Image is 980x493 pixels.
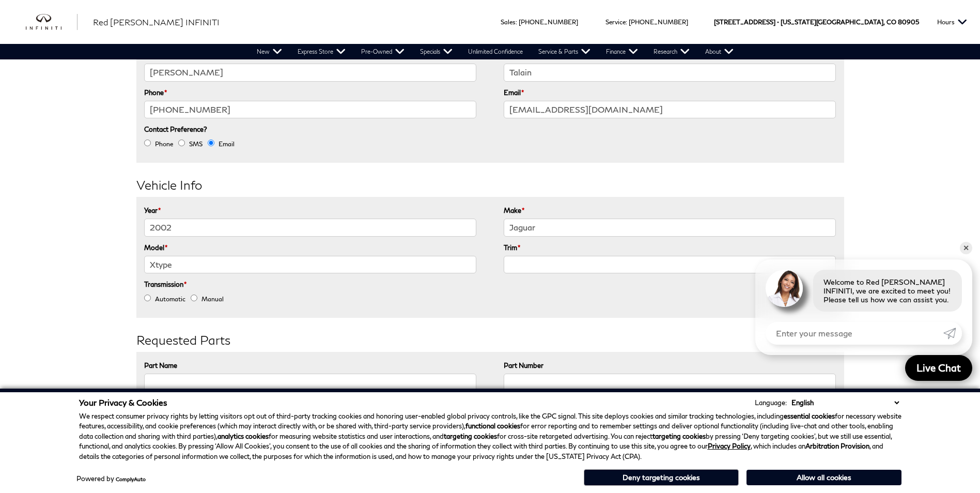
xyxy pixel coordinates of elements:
a: ComplyAuto [116,476,146,482]
label: Phone [144,87,167,98]
strong: functional cookies [465,422,520,430]
a: New [249,44,290,59]
label: Automatic [155,294,185,305]
strong: targeting cookies [444,432,497,440]
label: Email [504,87,524,98]
a: Research [646,44,697,59]
label: Part Name [144,360,177,371]
a: [PHONE_NUMBER] [629,18,688,26]
img: INFINITI [26,14,77,30]
strong: targeting cookies [652,432,706,440]
h2: Vehicle Info [136,178,844,192]
span: Sales [501,18,516,26]
label: Year [144,205,161,216]
nav: Main Navigation [249,44,741,59]
a: infiniti [26,14,77,30]
input: Enter your message [766,322,943,345]
label: Transmission [144,279,186,290]
a: Finance [598,44,646,59]
div: Welcome to Red [PERSON_NAME] INFINITI, we are excited to meet you! Please tell us how we can assi... [813,270,962,312]
div: Language: [755,399,787,406]
a: Pre-Owned [353,44,412,59]
label: Model [144,242,167,253]
span: Live Chat [911,361,966,374]
label: Trim [504,242,520,253]
span: Service [605,18,626,26]
span: Your Privacy & Cookies [79,397,167,407]
span: : [626,18,627,26]
strong: essential cookies [784,412,835,420]
span: Red [PERSON_NAME] INFINITI [93,17,220,27]
a: [STREET_ADDRESS] • [US_STATE][GEOGRAPHIC_DATA], CO 80905 [714,18,919,26]
h2: Requested Parts [136,333,844,347]
a: Express Store [290,44,353,59]
strong: analytics cookies [217,432,269,440]
button: Deny targeting cookies [584,469,739,486]
a: [PHONE_NUMBER] [519,18,578,26]
a: Specials [412,44,460,59]
a: Unlimited Confidence [460,44,531,59]
label: SMS [189,138,203,150]
a: Privacy Policy [708,442,751,450]
label: Manual [201,294,224,305]
label: Email [219,138,235,150]
div: Powered by [76,475,146,482]
select: Language Select [789,397,901,408]
p: We respect consumer privacy rights by letting visitors opt out of third-party tracking cookies an... [79,411,901,462]
a: About [697,44,741,59]
label: Part Number [504,360,543,371]
a: Live Chat [905,355,972,381]
img: Agent profile photo [766,270,803,307]
a: Service & Parts [531,44,598,59]
label: Contact Preference? [144,124,207,135]
span: : [516,18,517,26]
button: Allow all cookies [746,470,901,485]
label: Phone [155,138,173,150]
label: Make [504,205,524,216]
a: Submit [943,322,962,345]
a: Red [PERSON_NAME] INFINITI [93,16,220,28]
strong: Arbitration Provision [805,442,869,450]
